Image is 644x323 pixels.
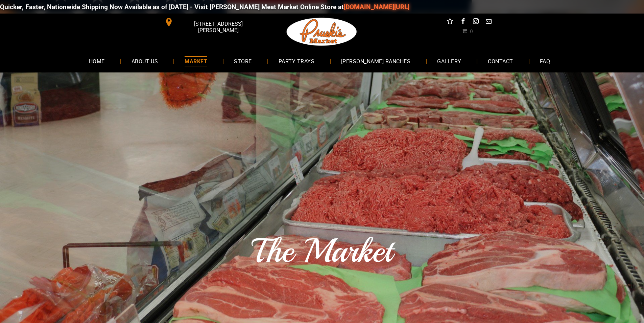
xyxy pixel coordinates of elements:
[446,17,454,27] a: Social network
[160,17,263,27] a: [STREET_ADDRESS][PERSON_NAME]
[470,28,473,34] span: 0
[458,17,467,27] a: facebook
[471,17,480,27] a: instagram
[331,52,421,70] a: [PERSON_NAME] RANCHES
[174,17,262,37] span: [STREET_ADDRESS][PERSON_NAME]
[174,52,217,70] a: MARKET
[224,52,262,70] a: STORE
[484,17,493,27] a: email
[268,52,325,70] a: PARTY TRAYS
[427,52,471,70] a: GALLERY
[478,52,523,70] a: CONTACT
[252,230,392,272] span: The Market
[79,52,115,70] a: HOME
[285,14,358,50] img: Pruski-s+Market+HQ+Logo2-1920w.png
[530,52,560,70] a: FAQ
[121,52,168,70] a: ABOUT US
